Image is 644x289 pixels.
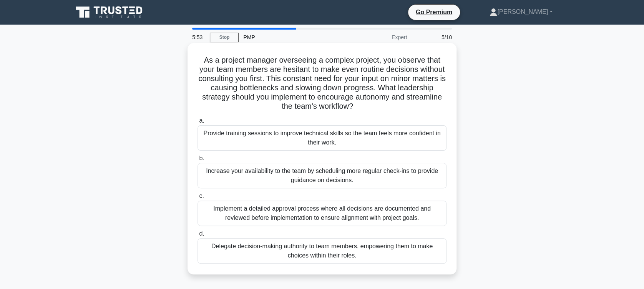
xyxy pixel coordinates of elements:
[411,7,457,17] a: Go Premium
[210,33,239,42] a: Stop
[198,201,446,226] div: Implement a detailed approval process where all decisions are documented and reviewed before impl...
[199,193,204,199] span: c.
[198,125,446,151] div: Provide training sessions to improve technical skills so the team feels more confident in their w...
[197,55,447,111] h5: As a project manager overseeing a complex project, you observe that your team members are hesitan...
[239,30,344,45] div: PMP
[344,30,412,45] div: Expert
[188,30,210,45] div: 5:53
[471,4,571,20] a: [PERSON_NAME]
[412,30,456,45] div: 5/10
[199,230,204,237] span: d.
[198,238,446,264] div: Delegate decision-making authority to team members, empowering them to make choices within their ...
[199,117,204,124] span: a.
[199,155,204,161] span: b.
[198,163,446,188] div: Increase your availability to the team by scheduling more regular check-ins to provide guidance o...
